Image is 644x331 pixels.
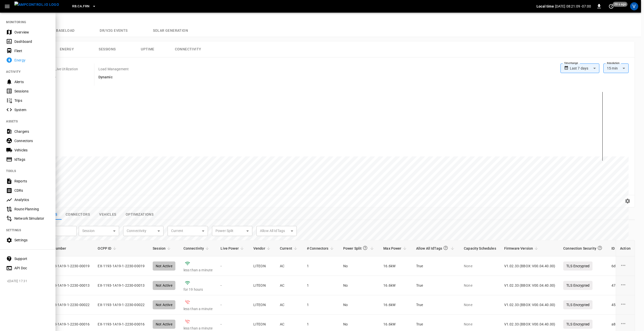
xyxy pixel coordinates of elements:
div: Analytics [14,197,49,202]
div: System [14,107,49,112]
div: Energy [14,58,49,63]
div: profile-icon [630,2,638,10]
div: Alerts [14,79,49,84]
div: CDRs [14,188,49,193]
img: ampcontrol.io logo [14,2,59,8]
div: API Doc [14,266,49,271]
p: Local time [536,4,554,9]
div: Route Planning [14,207,49,212]
div: Dashboard [14,39,49,44]
div: Reports [14,179,49,184]
div: Connectors [14,138,49,143]
div: Sessions [14,89,49,94]
button: set refresh interval [607,2,615,10]
div: Overview [14,30,49,35]
span: v [DATE] 17:31 [7,279,51,284]
span: RB.CA.FRN [72,4,89,9]
span: 20 s ago [613,2,628,7]
div: Network Simulator [14,216,49,221]
div: Vehicles [14,148,49,153]
div: Support [14,256,49,261]
div: Settings [14,238,49,243]
div: Chargers [14,129,49,134]
p: [DATE] 08:21:09 -07:00 [555,4,591,9]
div: Trips [14,98,49,103]
div: Fleet [14,48,49,53]
div: IdTags [14,157,49,162]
